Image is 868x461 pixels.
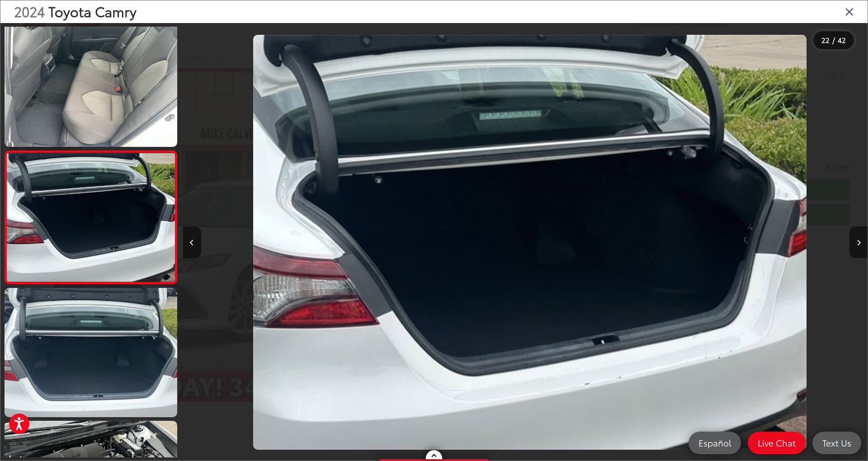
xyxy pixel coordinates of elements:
span: 2024 [14,1,45,21]
span: 42 [838,35,846,45]
span: Toyota Camry [48,1,137,21]
button: Previous image [183,226,201,258]
img: 2024 Toyota Camry LE [5,153,176,282]
i: Close gallery [845,5,854,17]
span: Text Us [818,437,856,448]
a: Text Us [812,432,861,454]
img: 2024 Toyota Camry LE [3,287,179,419]
span: Español [694,437,736,448]
img: 2024 Toyota Camry LE [3,16,179,148]
span: 22 [821,35,830,45]
img: 2024 Toyota Camry LE [253,35,807,450]
span: / [831,37,836,43]
button: Next image [849,226,868,258]
span: Live Chat [753,437,800,448]
a: Live Chat [748,432,806,454]
a: Español [689,432,741,454]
